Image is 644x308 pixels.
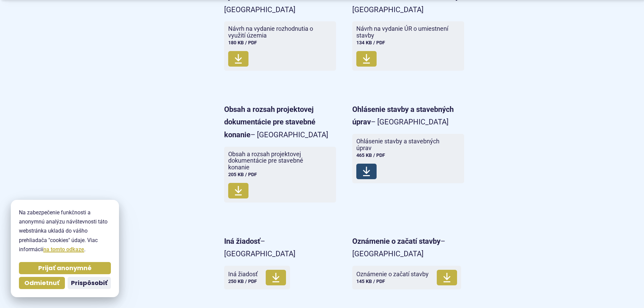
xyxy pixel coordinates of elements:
[356,138,452,151] span: Ohlásenie stavby a stavebných úprav
[228,25,324,39] span: Návrh na vydanie rozhodnutia o využití územia
[352,134,464,183] a: Ohlásenie stavby a stavebných úprav465 KB / PDF
[43,246,84,253] a: na tomto odkaze
[19,208,111,254] p: Na zabezpečenie funkčnosti a anonymnú analýzu návštevnosti táto webstránka ukladá do vášho prehli...
[356,271,429,278] span: Oznámenie o začatí stavby
[356,40,385,46] span: 134 KB / PDF
[68,277,111,289] button: Prispôsobiť
[352,21,464,70] a: Návrh na vydanie ÚR o umiestnení stavby134 KB / PDF
[224,105,315,139] strong: Obsah a rozsah projektovej dokumentácie pre stavebné konanie
[228,40,257,46] span: 180 KB / PDF
[24,279,59,287] span: Odmietnuť
[224,235,336,260] p: – [GEOGRAPHIC_DATA]
[224,147,336,203] a: Obsah a rozsah projektovej dokumentácie pre stavebné konanie205 KB / PDF
[352,235,464,260] p: – [GEOGRAPHIC_DATA]
[19,277,65,289] button: Odmietnuť
[228,271,258,278] span: Iná žiadosť
[224,21,336,70] a: Návrh na vydanie rozhodnutia o využití územia180 KB / PDF
[352,103,464,128] p: – [GEOGRAPHIC_DATA]
[71,279,108,287] span: Prispôsobiť
[224,103,336,141] p: – [GEOGRAPHIC_DATA]
[356,279,385,284] span: 145 KB / PDF
[224,266,290,289] a: Iná žiadosť250 KB / PDF
[356,152,385,158] span: 465 KB / PDF
[228,151,324,171] span: Obsah a rozsah projektovej dokumentácie pre stavebné konanie
[38,264,92,272] span: Prijať anonymné
[228,172,257,177] span: 205 KB / PDF
[352,105,454,126] strong: Ohlásenie stavby a stavebných úprav
[352,237,440,245] strong: Oznámenie o začatí stavby
[352,266,461,289] a: Oznámenie o začatí stavby145 KB / PDF
[19,262,111,274] button: Prijať anonymné
[228,279,257,284] span: 250 KB / PDF
[224,237,260,245] strong: Iná žiadosť
[356,25,452,39] span: Návrh na vydanie ÚR o umiestnení stavby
